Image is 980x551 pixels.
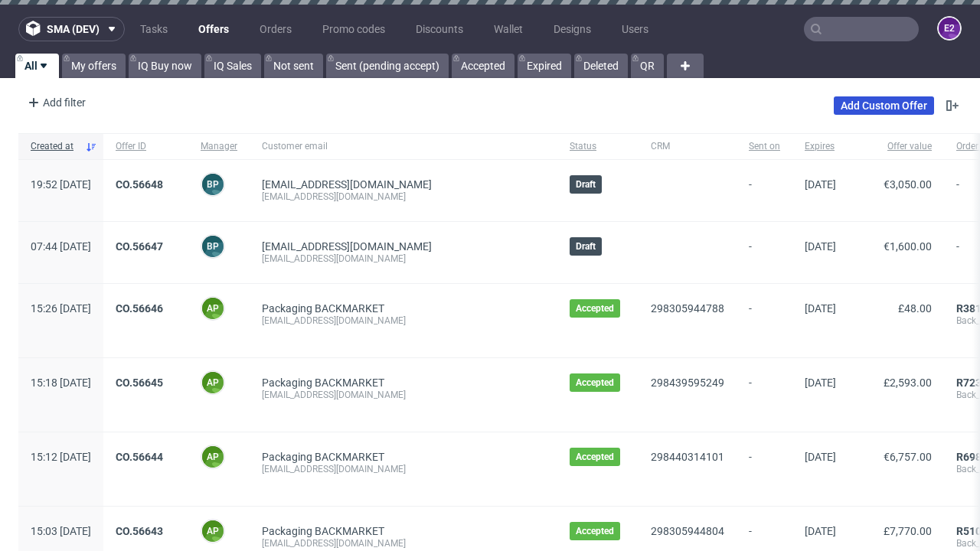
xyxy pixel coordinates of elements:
[834,96,934,115] a: Add Custom Offer
[116,240,163,253] a: CO.56647
[202,298,224,319] figcaption: AP
[884,178,932,191] span: €3,050.00
[749,451,780,487] span: -
[570,140,626,153] span: Status
[407,17,472,41] a: Discounts
[31,451,91,463] span: 15:12 [DATE]
[31,140,79,153] span: Created at
[749,178,780,203] span: -
[31,302,91,315] span: 15:26 [DATE]
[62,54,126,78] a: My offers
[452,54,514,78] a: Accepted
[574,54,628,78] a: Deleted
[884,451,932,463] span: €6,757.00
[485,17,532,41] a: Wallet
[861,140,932,153] span: Offer value
[262,240,432,253] span: [EMAIL_ADDRESS][DOMAIN_NAME]
[651,451,724,463] a: 298440314101
[201,140,237,153] span: Manager
[805,377,836,389] span: [DATE]
[202,520,224,542] figcaption: AP
[262,537,545,549] div: [EMAIL_ADDRESS][DOMAIN_NAME]
[262,178,432,191] span: [EMAIL_ADDRESS][DOMAIN_NAME]
[749,240,780,265] span: -
[544,17,600,41] a: Designs
[262,389,545,401] div: [EMAIL_ADDRESS][DOMAIN_NAME]
[805,240,836,253] span: [DATE]
[262,315,545,327] div: [EMAIL_ADDRESS][DOMAIN_NAME]
[21,90,89,115] div: Add filter
[576,240,596,253] span: Draft
[651,377,724,389] a: 298439595249
[262,253,545,265] div: [EMAIL_ADDRESS][DOMAIN_NAME]
[576,302,614,315] span: Accepted
[250,17,301,41] a: Orders
[262,191,545,203] div: [EMAIL_ADDRESS][DOMAIN_NAME]
[651,525,724,537] a: 298305944804
[805,302,836,315] span: [DATE]
[884,377,932,389] span: £2,593.00
[262,140,545,153] span: Customer email
[576,178,596,191] span: Draft
[116,525,163,537] a: CO.56643
[612,17,658,41] a: Users
[116,451,163,463] a: CO.56644
[18,17,125,41] button: sma (dev)
[202,236,224,257] figcaption: BP
[898,302,932,315] span: £48.00
[116,178,163,191] a: CO.56648
[651,302,724,315] a: 298305944788
[262,525,384,537] a: Packaging BACKMARKET
[262,377,384,389] a: Packaging BACKMARKET
[805,178,836,191] span: [DATE]
[805,140,836,153] span: Expires
[31,178,91,191] span: 19:52 [DATE]
[116,140,176,153] span: Offer ID
[204,54,261,78] a: IQ Sales
[116,377,163,389] a: CO.56645
[326,54,449,78] a: Sent (pending accept)
[31,525,91,537] span: 15:03 [DATE]
[518,54,571,78] a: Expired
[131,17,177,41] a: Tasks
[202,372,224,393] figcaption: AP
[805,451,836,463] span: [DATE]
[631,54,664,78] a: QR
[939,18,960,39] figcaption: e2
[202,446,224,468] figcaption: AP
[262,451,384,463] a: Packaging BACKMARKET
[749,377,780,413] span: -
[749,302,780,339] span: -
[31,377,91,389] span: 15:18 [DATE]
[884,525,932,537] span: £7,770.00
[576,451,614,463] span: Accepted
[116,302,163,315] a: CO.56646
[129,54,201,78] a: IQ Buy now
[31,240,91,253] span: 07:44 [DATE]
[576,525,614,537] span: Accepted
[264,54,323,78] a: Not sent
[189,17,238,41] a: Offers
[576,377,614,389] span: Accepted
[749,140,780,153] span: Sent on
[313,17,394,41] a: Promo codes
[47,24,100,34] span: sma (dev)
[15,54,59,78] a: All
[262,302,384,315] a: Packaging BACKMARKET
[202,174,224,195] figcaption: BP
[884,240,932,253] span: €1,600.00
[651,140,724,153] span: CRM
[262,463,545,475] div: [EMAIL_ADDRESS][DOMAIN_NAME]
[805,525,836,537] span: [DATE]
